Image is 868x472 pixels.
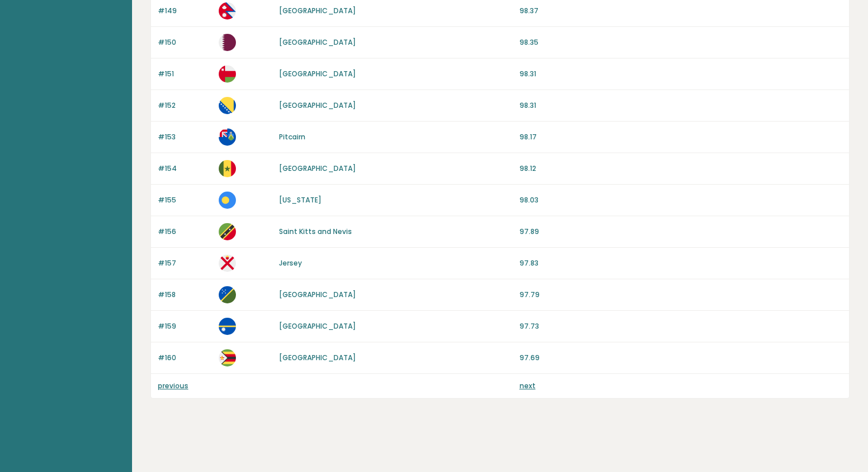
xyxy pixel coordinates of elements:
[158,381,188,391] a: previous
[279,132,305,142] a: Pitcairn
[520,195,842,205] p: 98.03
[158,290,212,300] p: #158
[279,195,321,205] a: [US_STATE]
[219,349,236,366] img: zw.svg
[158,37,212,48] p: #150
[219,160,236,177] img: sn.svg
[158,132,212,142] p: #153
[158,69,212,79] p: #151
[520,258,842,268] p: 97.83
[219,97,236,114] img: ba.svg
[520,163,842,174] p: 98.12
[158,6,212,16] p: #149
[520,227,842,237] p: 97.89
[219,318,236,335] img: nr.svg
[520,37,842,48] p: 98.35
[158,100,212,111] p: #152
[279,258,302,268] a: Jersey
[279,100,356,110] a: [GEOGRAPHIC_DATA]
[520,132,842,142] p: 98.17
[520,69,842,79] p: 98.31
[158,163,212,174] p: #154
[520,100,842,111] p: 98.31
[158,321,212,331] p: #159
[158,353,212,363] p: #160
[279,163,356,173] a: [GEOGRAPHIC_DATA]
[279,353,356,362] a: [GEOGRAPHIC_DATA]
[219,65,236,83] img: om.svg
[219,223,236,240] img: kn.svg
[520,6,842,16] p: 98.37
[279,227,352,236] a: Saint Kitts and Nevis
[520,321,842,331] p: 97.73
[158,195,212,205] p: #155
[219,34,236,51] img: qa.svg
[279,6,356,15] a: [GEOGRAPHIC_DATA]
[158,258,212,268] p: #157
[219,192,236,209] img: pw.svg
[279,37,356,47] a: [GEOGRAPHIC_DATA]
[219,286,236,303] img: sb.svg
[520,353,842,363] p: 97.69
[279,69,356,79] a: [GEOGRAPHIC_DATA]
[279,321,356,331] a: [GEOGRAPHIC_DATA]
[219,255,236,272] img: je.svg
[219,128,236,146] img: pn.svg
[279,290,356,299] a: [GEOGRAPHIC_DATA]
[520,290,842,300] p: 97.79
[520,381,536,391] a: next
[158,227,212,237] p: #156
[219,2,236,19] img: np.svg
